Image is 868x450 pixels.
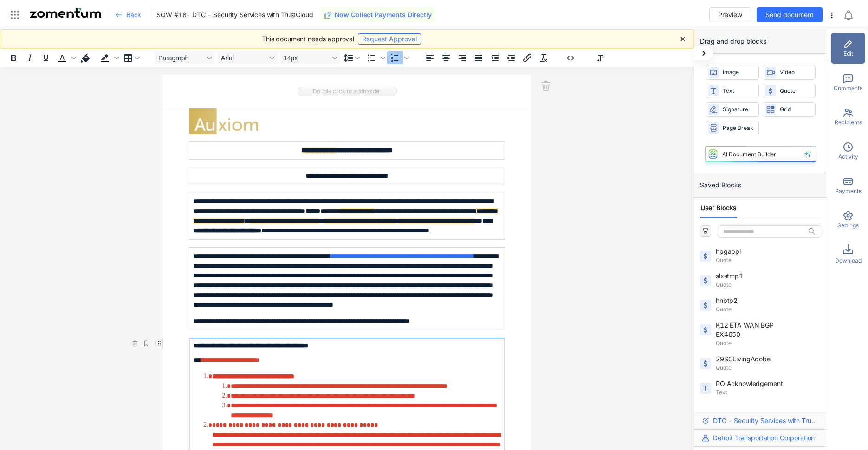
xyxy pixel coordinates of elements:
[831,67,865,98] div: Comments
[716,271,785,281] span: slxstmp1
[284,54,329,62] span: 14px
[694,294,827,315] div: hnbtp2Quote
[723,68,754,77] span: Image
[471,51,486,64] button: Justify
[757,7,823,22] button: Send document
[217,51,278,64] button: Font Arial
[262,35,354,43] span: This document needs approval
[838,153,858,161] span: Activity
[700,225,711,237] button: filter
[780,87,811,96] span: Quote
[155,51,215,64] button: Block Paragraph
[716,247,785,256] span: hpgappl
[280,51,340,64] button: Font size 14px
[54,51,78,64] div: Text color Black
[503,51,519,64] button: Increase indent
[831,33,865,64] div: Edit
[780,105,811,114] span: Grid
[97,51,120,64] div: Background color Black
[765,10,814,20] span: Send document
[694,270,827,291] div: slxstmp1Quote
[723,105,754,114] span: Signature
[221,54,266,62] span: Arial
[834,84,862,92] span: Comments
[335,10,432,19] span: Now Collect Payments Directly
[716,364,819,372] span: Quote
[363,51,387,64] div: Bullet list
[716,339,819,347] span: Quote
[722,151,776,158] div: AI Document Builder
[713,433,815,443] span: Detroit Transportation Corporation
[716,305,819,314] span: Quote
[706,65,759,80] div: Image
[563,51,582,64] button: Insert Merge Tags
[22,51,38,64] button: Italic
[723,124,754,133] span: Page Break
[126,10,141,19] span: Back
[709,7,751,22] button: Preview
[716,404,785,413] span: Surfaces
[158,54,204,62] span: Paragraph
[843,4,862,26] div: Notifications
[487,51,503,64] button: Decrease indent
[706,102,759,117] div: Signature
[438,51,454,64] button: Align center
[837,221,859,230] span: Settings
[835,118,862,127] span: Recipients
[536,51,551,64] button: Clear formatting
[831,136,865,167] div: Activity
[156,10,313,19] span: SOW #18- DTC - Security Services with TrustCloud
[716,256,819,264] span: Quote
[387,51,410,64] div: Numbered list
[121,51,143,64] button: Table
[321,7,435,22] button: Now Collect Payments Directly
[780,68,811,77] span: Video
[716,321,785,339] span: K12 ETA WAN BGP EX4650
[831,239,865,270] div: Download
[702,228,709,234] span: filter
[362,34,417,44] span: Request Approval
[694,353,827,374] div: 29SCLivingAdobeQuote
[694,245,827,266] div: hpgapplQuote
[519,51,535,64] button: Insert/edit link
[78,51,97,64] button: Block Color
[593,51,612,64] button: Insert Input Fields
[835,257,862,265] span: Download
[694,402,827,423] div: Surfaces
[716,296,785,305] span: hnbtp2
[38,51,54,64] button: Underline
[716,281,819,289] span: Quote
[831,170,865,201] div: Payments
[716,379,785,388] span: PO Acknowledgement
[358,33,421,45] button: Request Approval
[831,102,865,132] div: Recipients
[716,354,785,364] span: 29SCLivingAdobe
[341,51,363,64] button: Line height
[763,65,816,80] div: Video
[831,205,865,235] div: Settings
[763,84,816,98] div: Quote
[723,87,754,96] span: Text
[706,84,759,98] div: Text
[763,102,816,117] div: Grid
[694,173,827,198] div: Saved Blocks
[835,187,862,195] span: Payments
[694,377,827,399] div: PO AcknowledgementText
[454,51,470,64] button: Align right
[700,203,737,212] span: User Blocks
[298,87,397,96] span: Double click to add header
[843,50,853,58] span: Edit
[716,388,819,397] span: Text
[713,416,819,425] span: DTC - Security Services with TrustCloud
[694,29,827,54] div: Drag and drop blocks
[30,8,101,18] img: Zomentum Logo
[706,121,759,135] div: Page Break
[718,10,742,20] span: Preview
[422,51,438,64] button: Align left
[6,51,21,64] button: Bold
[694,319,827,349] div: K12 ETA WAN BGP EX4650Quote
